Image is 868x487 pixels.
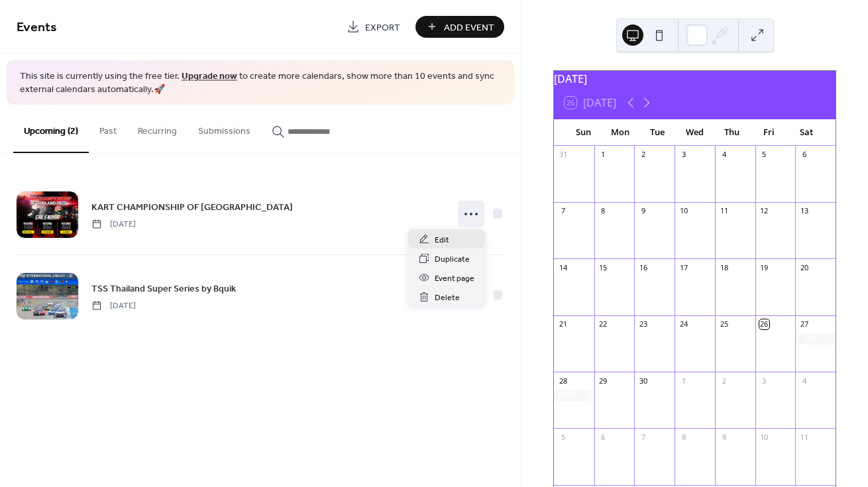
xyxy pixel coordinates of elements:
[558,319,568,329] div: 21
[188,105,261,152] button: Submissions
[719,206,729,216] div: 11
[639,119,676,146] div: Tue
[435,252,470,266] span: Duplicate
[638,262,648,272] div: 16
[20,70,501,96] span: This site is currently using the free tier. to create more calendars, show more than 10 events an...
[558,206,568,216] div: 7
[91,299,136,311] span: [DATE]
[13,105,89,153] button: Upcoming (2)
[759,319,769,329] div: 26
[17,15,57,40] span: Events
[554,71,836,87] div: [DATE]
[799,206,809,216] div: 13
[678,432,688,442] div: 8
[638,376,648,386] div: 30
[759,432,769,442] div: 10
[719,432,729,442] div: 9
[558,376,568,386] div: 28
[714,119,751,146] div: Thu
[759,206,769,216] div: 12
[678,376,688,386] div: 1
[638,206,648,216] div: 9
[795,333,836,345] div: KART CHAMPIONSHIP OF THAILAND
[91,281,236,296] a: TSS Thailand Super Series by Bquik
[678,262,688,272] div: 17
[444,21,494,34] span: Add Event
[678,319,688,329] div: 24
[799,432,809,442] div: 11
[365,21,400,34] span: Export
[719,319,729,329] div: 25
[435,291,460,305] span: Delete
[678,150,688,160] div: 3
[91,200,293,214] span: KART CHAMPIONSHIP OF [GEOGRAPHIC_DATA]
[91,282,236,296] span: TSS Thailand Super Series by Bquik
[759,150,769,160] div: 5
[678,206,688,216] div: 10
[435,272,474,286] span: Event page
[554,390,594,401] div: KART CHAMPIONSHIP OF THAILAND
[337,16,410,38] a: Export
[598,319,608,329] div: 22
[799,262,809,272] div: 20
[759,376,769,386] div: 3
[638,432,648,442] div: 7
[598,206,608,216] div: 8
[182,68,237,85] a: Upgrade now
[799,376,809,386] div: 4
[415,16,504,38] button: Add Event
[759,262,769,272] div: 19
[719,262,729,272] div: 18
[788,119,825,146] div: Sat
[638,150,648,160] div: 2
[598,150,608,160] div: 1
[91,218,136,230] span: [DATE]
[435,233,449,247] span: Edit
[598,376,608,386] div: 29
[676,119,713,146] div: Wed
[91,199,293,215] a: KART CHAMPIONSHIP OF [GEOGRAPHIC_DATA]
[558,150,568,160] div: 31
[799,150,809,160] div: 6
[719,150,729,160] div: 4
[751,119,788,146] div: Fri
[598,432,608,442] div: 6
[638,319,648,329] div: 23
[127,105,188,152] button: Recurring
[558,262,568,272] div: 14
[602,119,639,146] div: Mon
[719,376,729,386] div: 2
[558,432,568,442] div: 5
[565,119,602,146] div: Sun
[89,105,127,152] button: Past
[598,262,608,272] div: 15
[799,319,809,329] div: 27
